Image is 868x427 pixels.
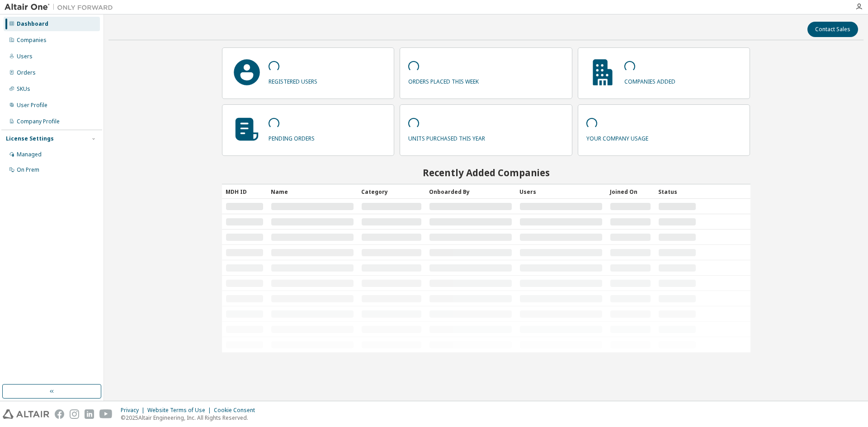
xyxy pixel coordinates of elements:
[226,184,264,199] div: MDH ID
[17,53,33,60] div: Users
[85,409,94,419] img: linkedin.svg
[147,407,214,414] div: Website Terms of Use
[429,184,512,199] div: Onboarded By
[121,414,260,422] p: © 2025 Altair Engineering, Inc. All Rights Reserved.
[610,184,651,199] div: Joined On
[807,22,858,37] button: Contact Sales
[55,409,64,419] img: facebook.svg
[17,151,42,158] div: Managed
[624,75,675,85] p: companies added
[121,407,147,414] div: Privacy
[214,407,260,414] div: Cookie Consent
[658,184,696,199] div: Status
[519,184,603,199] div: Users
[17,69,36,76] div: Orders
[17,37,47,44] div: Companies
[6,135,54,142] div: License Settings
[70,409,79,419] img: instagram.svg
[5,3,118,12] img: Altair One
[17,85,30,93] div: SKUs
[99,409,113,419] img: youtube.svg
[408,132,485,142] p: units purchased this year
[17,102,47,109] div: User Profile
[222,167,750,178] h2: Recently Added Companies
[271,184,354,199] div: Name
[361,184,422,199] div: Category
[408,75,479,85] p: orders placed this week
[17,118,60,125] div: Company Profile
[3,409,49,419] img: altair_logo.svg
[269,75,317,85] p: registered users
[17,166,39,174] div: On Prem
[586,132,648,142] p: your company usage
[269,132,315,142] p: pending orders
[17,20,48,28] div: Dashboard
